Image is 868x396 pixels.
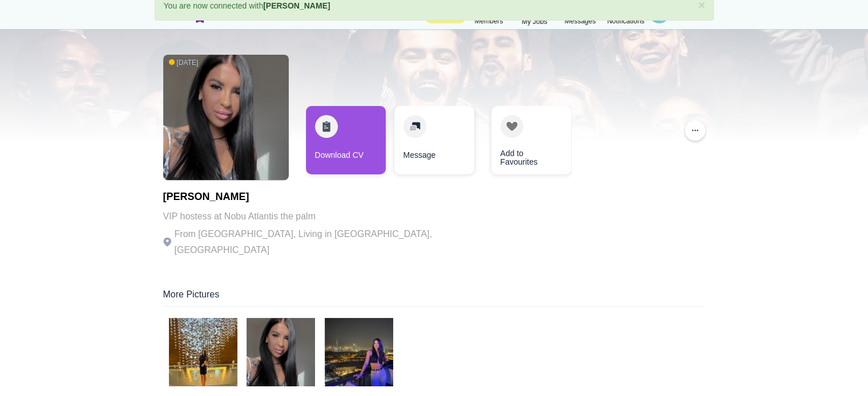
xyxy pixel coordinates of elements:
[685,120,705,141] button: ...
[564,15,596,27] span: Messages
[474,15,503,27] span: Members
[394,106,474,174] a: Message
[607,15,644,27] span: Notifications
[394,106,474,180] div: 2 / 3
[483,106,563,180] div: 3 / 3
[491,106,571,174] a: Add to Favourites
[306,106,386,180] div: 1 / 3
[163,191,477,203] h1: [PERSON_NAME]
[522,16,547,27] span: My Jobs
[163,209,477,224] p: VIP hostess at Nobu Atlantis the palm
[163,288,705,307] div: More Pictures
[163,226,477,258] p: From [GEOGRAPHIC_DATA], Living in [GEOGRAPHIC_DATA], [GEOGRAPHIC_DATA]
[306,106,386,174] a: Download CV
[263,1,330,10] a: [PERSON_NAME]
[169,58,199,68] span: [DATE]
